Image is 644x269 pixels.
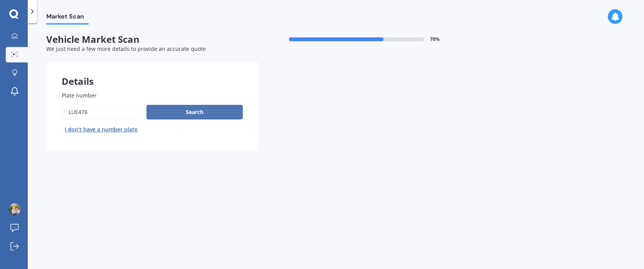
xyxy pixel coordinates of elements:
span: Plate number [62,92,97,99]
span: We just need a few more details to provide an accurate quote [46,45,206,52]
img: picture [9,203,20,215]
input: Enter plate number [62,104,143,120]
span: Market Scan [46,13,89,23]
span: Vehicle Market Scan [46,34,258,45]
div: Details [46,62,258,85]
button: Search [146,105,243,119]
span: 70 % [430,37,440,42]
button: I don’t have a number plate [62,123,141,136]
